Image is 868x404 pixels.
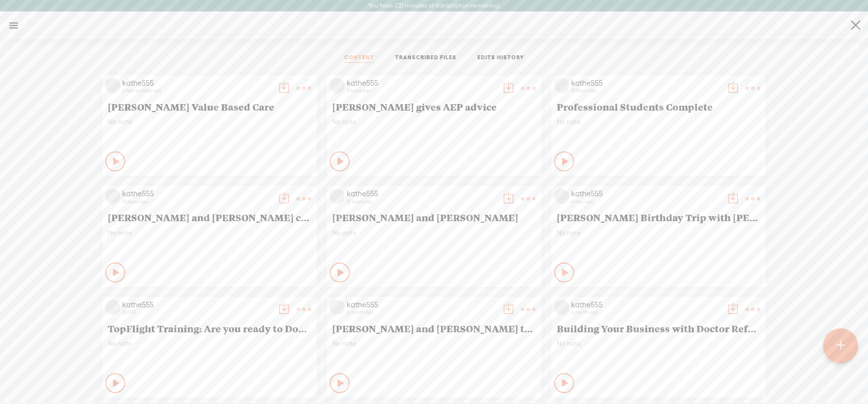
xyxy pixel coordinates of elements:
div: kathe555 [347,189,496,199]
div: kathe555 [122,78,272,88]
div: a month ago [571,309,721,315]
a: EDITS HISTORY [477,54,524,63]
div: 11 hours ago [347,88,496,94]
img: videoLoading.png [330,78,345,93]
span: No note [557,339,760,348]
img: videoLoading.png [554,300,569,315]
div: 14 hours ago [122,199,272,205]
span: No note [332,229,536,237]
div: kathe555 [122,189,272,199]
a: CONTENT [344,54,374,63]
img: videoLoading.png [105,78,120,93]
div: kathe555 [347,300,496,310]
div: a month ago [347,309,496,315]
div: kathe555 [122,300,272,310]
span: No note [332,118,536,126]
img: videoLoading.png [554,78,569,93]
span: [PERSON_NAME] Value Based Care [108,101,311,113]
img: videoLoading.png [330,300,345,315]
div: 13 hours ago [571,88,721,94]
img: videoLoading.png [105,300,120,315]
div: [DATE] [122,309,272,315]
div: 16 hours ago [347,199,496,205]
a: TRANSCRIBED FILES [395,54,456,63]
div: a day ago [571,199,721,205]
div: kathe555 [571,78,721,88]
label: You have 231 minutes of transcription remaining. [368,2,500,10]
div: kathe555 [347,78,496,88]
img: videoLoading.png [554,189,569,204]
span: Building Your Business with Doctor Referral Partners [557,322,760,334]
span: No note [557,229,760,237]
span: [PERSON_NAME] and [PERSON_NAME] complete [108,211,311,223]
div: kathe555 [571,300,721,310]
span: No note [108,339,311,348]
span: [PERSON_NAME] and [PERSON_NAME] [332,211,536,223]
img: videoLoading.png [330,189,345,204]
span: No note [557,118,760,126]
span: [PERSON_NAME] and [PERSON_NAME] talk about Medigap -- Pro Training [332,322,536,334]
div: kathe555 [571,189,721,199]
div: a few seconds ago [122,88,272,94]
span: No note [108,118,311,126]
span: No note [108,229,311,237]
span: [PERSON_NAME] Birthday Trip with [PERSON_NAME] [557,211,760,223]
span: TopFlight Training: Are you ready to Downline? [108,322,311,334]
span: Professional Students Complete [557,101,760,113]
span: No note [332,339,536,348]
img: videoLoading.png [105,189,120,204]
span: [PERSON_NAME] gives AEP advice [332,101,536,113]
